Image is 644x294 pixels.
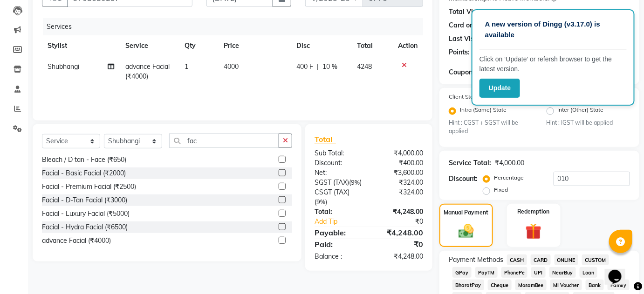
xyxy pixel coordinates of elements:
[586,280,604,290] span: Bank
[494,174,524,182] label: Percentage
[369,187,430,207] div: ₹324.00
[224,62,239,71] span: 4000
[42,155,126,165] div: Bleach / D tan - Face (₹650)
[185,62,188,71] span: 1
[444,208,488,217] label: Manual Payment
[357,62,372,71] span: 4248
[495,158,524,168] div: ₹4,000.00
[449,119,533,136] small: Hint : CGST + SGST will be applied
[605,257,635,285] iframe: chat widget
[449,255,503,265] span: Payment Methods
[488,280,512,290] span: Cheque
[323,62,338,72] span: 10 %
[452,280,484,290] span: BharatPay
[449,20,487,30] div: Card on file:
[518,207,550,216] label: Redemption
[531,267,546,278] span: UPI
[218,35,291,56] th: Price
[42,168,126,178] div: Facial - Basic Facial (₹2000)
[369,158,430,168] div: ₹400.00
[369,239,430,250] div: ₹0
[480,54,627,74] p: Click on ‘Update’ or refersh browser to get the latest version.
[308,227,369,238] div: Payable:
[555,254,579,265] span: ONLINE
[475,267,498,278] span: PayTM
[42,222,128,232] div: Facial - Hydra Facial (₹6500)
[494,186,508,194] label: Fixed
[550,280,582,290] span: MI Voucher
[454,222,479,240] img: _cash.svg
[308,207,369,217] div: Total:
[42,195,127,205] div: Facial - D-Tan Facial (₹3000)
[291,35,352,56] th: Disc
[449,34,480,44] div: Last Visit:
[449,93,479,101] label: Client State
[351,179,360,186] span: 9%
[120,35,179,56] th: Service
[42,236,111,246] div: advance Facial (₹4000)
[558,106,604,117] label: Inter (Other) State
[308,239,369,250] div: Paid:
[582,254,609,265] span: CUSTOM
[449,174,478,184] div: Discount:
[125,62,170,80] span: advance Facial (₹4000)
[42,209,130,219] div: Facial - Luxury Facial (₹5000)
[308,217,379,227] a: Add Tip
[42,35,120,56] th: Stylist
[169,134,279,148] input: Search or Scan
[452,267,472,278] span: GPay
[308,158,369,168] div: Discount:
[369,168,430,178] div: ₹3,600.00
[315,134,336,144] span: Total
[48,62,79,71] span: Shubhangi
[297,62,314,72] span: 400 F
[392,35,423,56] th: Action
[43,18,430,35] div: Services
[315,188,349,196] span: CSGT (Tax)
[480,79,520,98] button: Update
[580,267,597,278] span: Loan
[449,7,486,17] div: Total Visits:
[608,280,630,290] span: Family
[379,217,430,227] div: ₹0
[507,254,527,265] span: CASH
[369,227,430,238] div: ₹4,248.00
[308,178,369,187] div: ( )
[308,252,369,261] div: Balance :
[352,35,392,56] th: Total
[369,148,430,158] div: ₹4,000.00
[449,67,509,77] div: Coupon Code
[369,252,430,261] div: ₹4,248.00
[501,267,528,278] span: PhonePe
[547,119,630,127] small: Hint : IGST will be applied
[316,198,325,206] span: 9%
[485,19,621,40] p: A new version of Dingg (v3.17.0) is available
[315,178,349,187] span: SGST (Tax)
[369,178,430,187] div: ₹324.00
[369,207,430,217] div: ₹4,248.00
[531,254,551,265] span: CARD
[521,221,547,241] img: _gift.svg
[449,47,470,57] div: Points:
[308,187,369,207] div: ( )
[317,62,319,72] span: |
[460,106,507,117] label: Intra (Same) State
[449,158,491,168] div: Service Total:
[42,182,136,192] div: Facial - Premium Facial (₹2500)
[179,35,218,56] th: Qty
[308,148,369,158] div: Sub Total:
[308,168,369,178] div: Net:
[515,280,547,290] span: MosamBee
[549,267,576,278] span: NearBuy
